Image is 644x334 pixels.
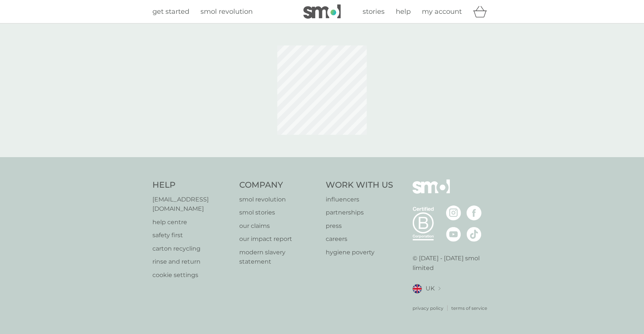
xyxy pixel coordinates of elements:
span: my account [422,7,462,16]
a: stories [363,6,385,17]
a: [EMAIL_ADDRESS][DOMAIN_NAME] [152,195,232,214]
span: UK [426,284,435,293]
h4: Company [239,179,319,191]
img: visit the smol Tiktok page [467,227,482,242]
a: safety first [152,230,232,240]
a: smol revolution [201,6,253,17]
a: smol revolution [239,195,319,204]
a: hygiene poverty [326,248,393,257]
img: UK flag [413,284,422,293]
img: visit the smol Instagram page [446,206,461,220]
a: partnerships [326,208,393,217]
div: basket [473,4,492,19]
span: smol revolution [201,7,253,16]
a: influencers [326,195,393,204]
a: our claims [239,221,319,231]
a: carton recycling [152,244,232,254]
a: privacy policy [413,305,443,312]
a: cookie settings [152,270,232,280]
p: © [DATE] - [DATE] smol limited [413,254,492,273]
span: help [396,7,411,16]
img: smol [413,179,450,205]
img: visit the smol Youtube page [446,227,461,242]
a: help centre [152,217,232,227]
img: visit the smol Facebook page [467,206,482,220]
a: careers [326,234,393,244]
span: get started [152,7,189,16]
h4: Work With Us [326,179,393,191]
a: rinse and return [152,257,232,267]
span: stories [363,7,385,16]
a: get started [152,6,189,17]
a: smol stories [239,208,319,217]
a: terms of service [451,305,487,312]
img: smol [303,4,341,19]
a: our impact report [239,234,319,244]
img: select a new location [438,287,441,291]
a: modern slavery statement [239,248,319,267]
a: press [326,221,393,231]
a: my account [422,6,462,17]
a: help [396,6,411,17]
h4: Help [152,179,232,191]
